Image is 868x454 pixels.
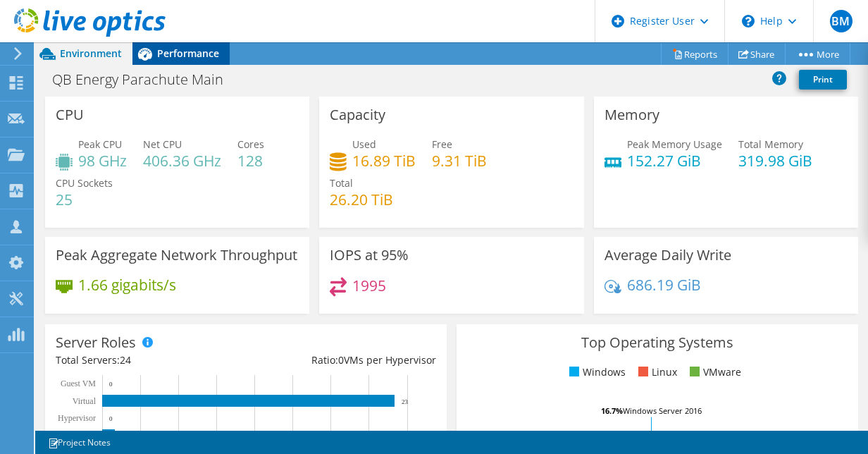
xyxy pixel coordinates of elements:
[56,247,297,263] h3: Peak Aggregate Network Throughput
[661,43,728,65] a: Reports
[686,364,741,380] li: VMware
[432,137,452,151] span: Free
[330,192,393,207] h4: 26.20 TiB
[330,247,409,263] h3: IOPS at 95%
[330,107,385,123] h3: Capacity
[246,352,436,368] div: Ratio: VMs per Hypervisor
[46,72,245,87] h1: QB Energy Parachute Main
[56,176,113,190] span: CPU Sockets
[56,335,136,350] h3: Server Roles
[58,413,96,423] text: Hypervisor
[157,47,219,60] span: Performance
[56,352,246,368] div: Total Servers:
[56,107,84,123] h3: CPU
[56,192,113,207] h4: 25
[604,107,659,123] h3: Memory
[78,137,122,151] span: Peak CPU
[73,396,97,406] text: Virtual
[338,353,344,367] span: 0
[38,434,120,451] a: Project Notes
[120,353,131,367] span: 24
[799,70,847,90] a: Print
[785,43,850,65] a: More
[352,137,376,151] span: Used
[352,278,386,293] h4: 1995
[109,381,113,388] text: 0
[635,364,677,380] li: Linux
[330,176,353,190] span: Total
[352,153,416,168] h4: 16.89 TiB
[738,153,812,168] h4: 319.98 GiB
[623,405,702,416] tspan: Windows Server 2016
[61,379,96,388] text: Guest VM
[728,43,786,65] a: Share
[402,398,409,405] text: 23
[60,47,122,60] span: Environment
[143,137,182,151] span: Net CPU
[109,415,113,422] text: 0
[78,153,127,168] h4: 98 GHz
[627,277,701,293] h4: 686.19 GiB
[566,364,626,380] li: Windows
[627,153,722,168] h4: 152.27 GiB
[467,335,848,350] h3: Top Operating Systems
[237,153,264,168] h4: 128
[738,137,803,151] span: Total Memory
[830,10,852,32] span: BM
[78,277,176,293] h4: 1.66 gigabits/s
[627,137,722,151] span: Peak Memory Usage
[143,153,221,168] h4: 406.36 GHz
[742,15,755,27] svg: \n
[237,137,264,151] span: Cores
[604,247,731,263] h3: Average Daily Write
[601,405,623,416] tspan: 16.7%
[432,153,487,168] h4: 9.31 TiB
